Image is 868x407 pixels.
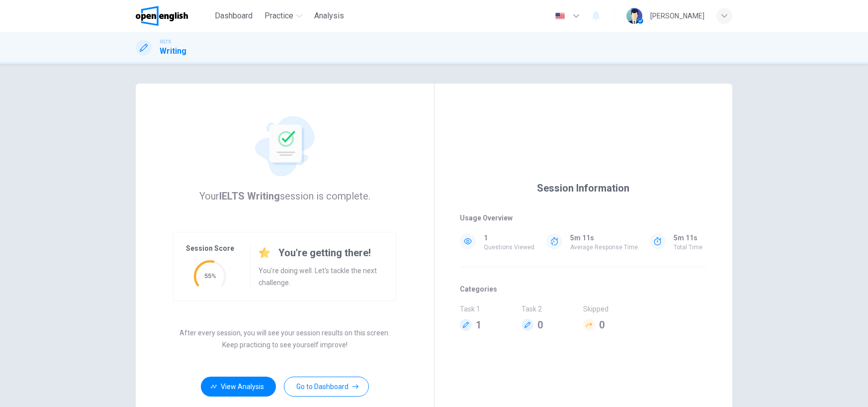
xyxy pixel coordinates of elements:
[219,190,280,202] strong: IELTS Writing
[222,341,347,349] p: Keep practicing to see yourself improve!
[570,232,594,244] p: 5m 11s
[521,303,583,315] span: Task 2
[186,244,234,252] p: Session Score
[310,7,348,25] button: Analysis
[674,232,697,244] p: 5m 11s
[650,10,704,22] div: [PERSON_NAME]
[314,10,344,22] span: Analysis
[570,244,638,251] p: Average response time
[260,7,306,25] button: Practice
[554,12,566,20] img: en
[484,244,534,251] p: Questions Viewed
[201,377,276,397] button: View Analysis
[484,232,488,244] p: 1
[537,317,543,333] h4: 0
[476,317,481,333] h4: 1
[284,377,369,397] button: Go to Dashboard
[460,212,706,224] span: Usage Overview
[264,10,293,22] span: Practice
[136,6,211,26] a: OpenEnglish logo
[199,188,370,204] h6: Your session is complete.
[674,244,702,251] p: Total Time
[583,303,645,315] span: Skipped
[160,45,186,57] h1: Writing
[179,329,390,337] p: After every session, you will see your session results on this screen.
[259,265,384,289] p: You're doing well. Let's tackle the next challenge.
[204,272,216,280] text: 55%
[460,283,706,295] span: Categories
[211,7,257,25] button: Dashboard
[599,317,605,333] h4: 0
[537,180,629,196] h6: Session Information
[460,303,521,315] span: Task 1
[215,10,253,22] span: Dashboard
[626,8,642,24] img: Profile picture
[160,38,171,45] span: IELTS
[278,245,371,261] h6: You're getting there!
[136,6,188,26] img: OpenEnglish logo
